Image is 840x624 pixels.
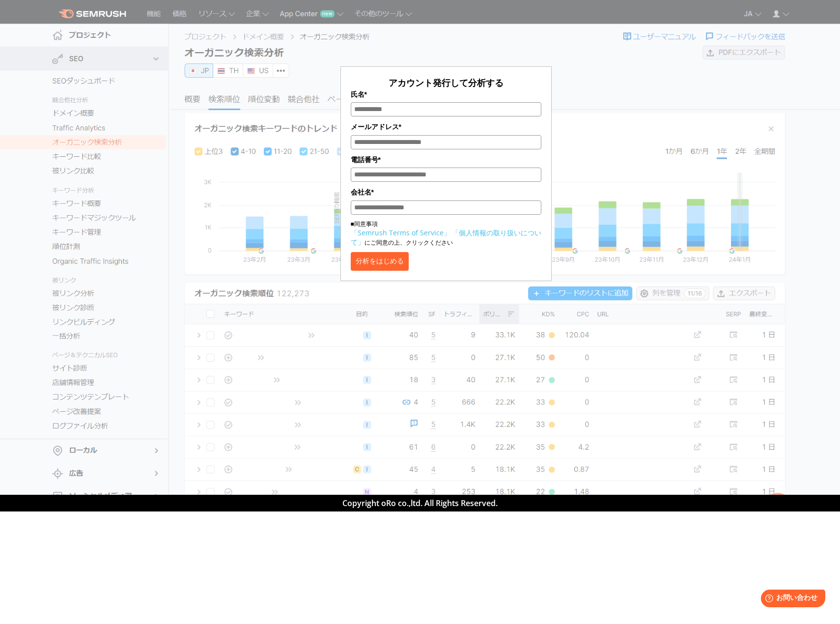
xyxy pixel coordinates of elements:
[351,121,541,132] label: メールアドレス*
[389,77,504,88] span: アカウント発行して分析する
[351,228,450,237] a: 「Semrush Terms of Service」
[351,252,409,271] button: 分析をはじめる
[351,220,541,247] p: ■同意事項 にご同意の上、クリックください
[351,228,541,247] a: 「個人情報の取り扱いについて」
[753,586,829,613] iframe: Help widget launcher
[342,498,498,509] span: Copyright oRo co.,ltd. All Rights Reserved.
[351,154,541,165] label: 電話番号*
